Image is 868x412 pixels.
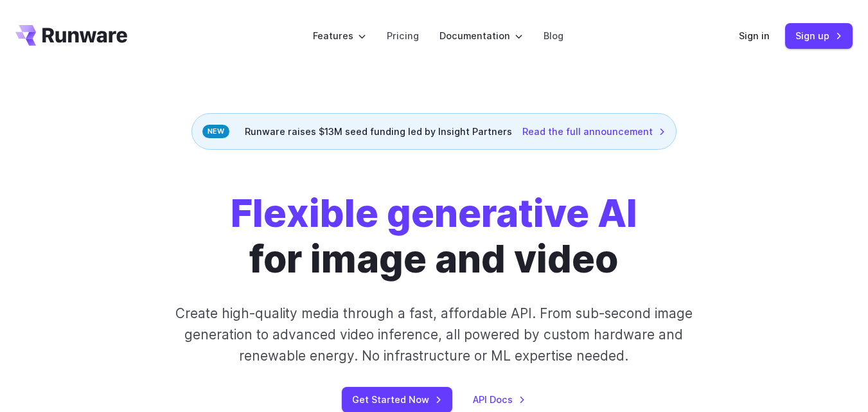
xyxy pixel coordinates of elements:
a: Go to / [15,25,127,46]
a: Get Started Now [342,387,452,412]
a: Blog [544,28,563,43]
label: Documentation [439,28,523,43]
a: Read the full announcement [522,124,666,139]
a: API Docs [473,392,526,407]
a: Pricing [387,28,419,43]
h1: for image and video [231,191,637,282]
a: Sign up [785,23,853,48]
div: Runware raises $13M seed funding led by Insight Partners [191,113,677,150]
p: Create high-quality media through a fast, affordable API. From sub-second image generation to adv... [166,303,702,367]
strong: Flexible generative AI [231,190,637,236]
a: Sign in [739,28,770,43]
label: Features [313,28,366,43]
